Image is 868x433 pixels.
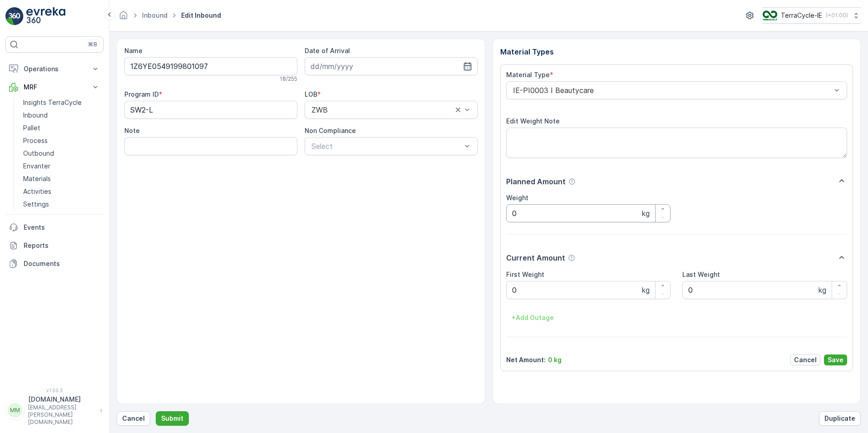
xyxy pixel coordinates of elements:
[280,75,297,83] p: 18 / 255
[88,41,97,48] p: ⌘B
[5,78,104,96] button: MRF
[24,259,100,268] p: Documents
[682,271,720,278] label: Last Weight
[23,123,40,133] p: Pallet
[23,200,49,209] p: Settings
[506,271,544,278] label: First Weight
[118,14,128,21] a: Homepage
[24,223,100,232] p: Events
[781,11,822,20] p: TerraCycle-IE
[161,414,183,423] p: Submit
[124,90,159,98] label: Program ID
[506,117,560,125] label: Edit Weight Note
[828,355,843,364] p: Save
[20,134,104,147] a: Process
[23,162,50,171] p: Envanter
[305,47,350,54] label: Date of Arrival
[20,198,104,211] a: Settings
[20,122,104,134] a: Pallet
[8,403,22,418] div: MM
[305,90,317,98] label: LOB
[23,149,54,158] p: Outbound
[24,64,85,74] p: Operations
[305,127,356,134] label: Non Compliance
[20,160,104,172] a: Envanter
[23,174,51,183] p: Materials
[763,10,777,20] img: TC_CKGxpWm.png
[763,7,861,24] button: TerraCycle-IE(+01:00)
[5,218,104,236] a: Events
[500,46,853,57] p: Material Types
[311,141,462,152] p: Select
[20,185,104,198] a: Activities
[548,355,562,364] p: 0 kg
[20,109,104,122] a: Inbound
[568,254,575,261] div: Help Tooltip Icon
[179,11,223,20] span: Edit Inbound
[20,147,104,160] a: Outbound
[24,83,85,92] p: MRF
[794,355,817,364] p: Cancel
[790,354,820,365] button: Cancel
[506,194,528,202] label: Weight
[124,127,140,134] label: Note
[512,313,554,322] p: + Add Outage
[26,7,65,25] img: logo_light-DOdMpM7g.png
[506,252,565,263] p: Current Amount
[124,47,143,54] label: Name
[506,71,550,79] label: Material Type
[5,388,104,393] span: v 1.50.3
[5,255,104,273] a: Documents
[23,98,82,107] p: Insights TerraCycle
[23,136,48,145] p: Process
[506,310,559,325] button: +Add Outage
[642,285,650,295] p: kg
[568,178,576,185] div: Help Tooltip Icon
[24,241,100,250] p: Reports
[23,187,51,196] p: Activities
[156,411,189,426] button: Submit
[5,236,104,255] a: Reports
[5,395,104,426] button: MM[DOMAIN_NAME][EMAIL_ADDRESS][PERSON_NAME][DOMAIN_NAME]
[122,414,145,423] p: Cancel
[142,11,168,19] a: Inbound
[824,414,855,423] p: Duplicate
[5,60,104,78] button: Operations
[5,7,24,25] img: logo
[506,355,546,364] p: Net Amount :
[506,176,566,187] p: Planned Amount
[28,404,95,426] p: [EMAIL_ADDRESS][PERSON_NAME][DOMAIN_NAME]
[23,111,48,120] p: Inbound
[305,57,478,75] input: dd/mm/yyyy
[826,12,848,19] p: ( +01:00 )
[824,354,847,365] button: Save
[28,395,95,404] p: [DOMAIN_NAME]
[642,208,650,219] p: kg
[819,285,826,295] p: kg
[117,411,150,426] button: Cancel
[20,96,104,109] a: Insights TerraCycle
[819,411,861,426] button: Duplicate
[20,172,104,185] a: Materials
